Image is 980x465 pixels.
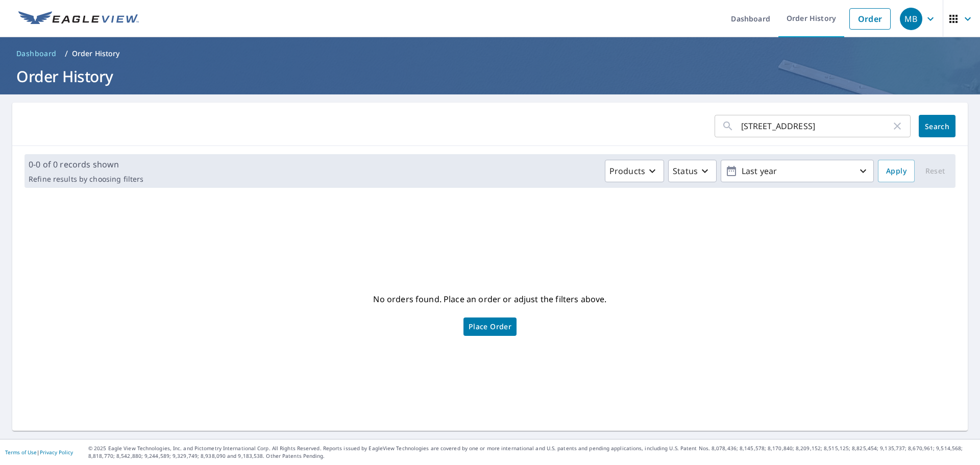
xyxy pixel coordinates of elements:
span: Place Order [469,324,511,329]
p: Last year [738,162,857,180]
button: Status [668,160,717,182]
p: No orders found. Place an order or adjust the filters above. [373,291,606,307]
button: Apply [878,160,915,182]
p: | [5,449,73,455]
input: Address, Report #, Claim ID, etc. [741,112,891,140]
button: Search [919,115,955,137]
li: / [65,47,68,60]
p: Refine results by choosing filters [29,175,143,184]
p: Products [609,165,645,177]
div: MB [900,8,922,30]
p: © 2025 Eagle View Technologies, Inc. and Pictometry International Corp. All Rights Reserved. Repo... [88,445,975,460]
p: Order History [72,48,120,59]
a: Terms of Use [5,449,37,456]
p: 0-0 of 0 records shown [29,158,143,170]
nav: breadcrumb [12,45,968,62]
h1: Order History [12,66,968,87]
span: Search [927,121,947,131]
span: Apply [886,165,906,178]
button: Products [605,160,664,182]
p: Status [673,165,698,177]
a: Privacy Policy [40,449,73,456]
span: Dashboard [16,48,57,59]
a: Place Order [463,317,517,336]
a: Dashboard [12,45,61,62]
img: EV Logo [18,11,139,27]
a: Order [849,8,891,30]
button: Last year [721,160,874,182]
